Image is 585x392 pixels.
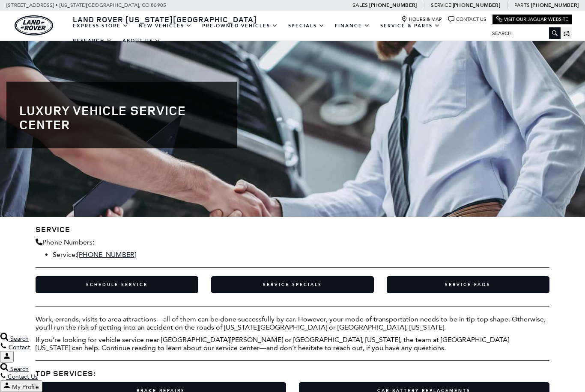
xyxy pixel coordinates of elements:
span: Land Rover [US_STATE][GEOGRAPHIC_DATA] [73,14,257,24]
a: Contact Us [448,16,486,23]
a: Service FAQs [387,276,549,293]
a: Service Specials [211,276,374,293]
span: Search [10,365,29,373]
a: [PHONE_NUMBER] [531,2,579,9]
span: Search [10,335,29,342]
a: Land Rover [US_STATE][GEOGRAPHIC_DATA] [68,14,262,24]
a: Finance [330,18,375,33]
span: Sales [352,2,368,8]
span: Contact [9,344,30,351]
a: Visit Our Jaguar Website [496,16,568,23]
img: Land Rover [15,15,53,35]
a: Pre-Owned Vehicles [197,18,283,33]
input: Search [486,28,561,38]
span: My Profile [12,383,39,391]
a: Specials [283,18,330,33]
a: EXPRESS STORE [68,18,134,33]
a: Service & Parts [375,18,445,33]
a: land-rover [15,15,53,35]
a: [PHONE_NUMBER] [453,2,500,9]
a: New Vehicles [134,18,197,33]
h1: Luxury Vehicle Service Center [19,103,224,131]
a: Hours & Map [401,16,442,23]
span: Contact Us [8,373,38,380]
span: Phone Numbers: [42,238,94,246]
a: Schedule Service [36,276,198,293]
a: [PHONE_NUMBER] [369,2,417,9]
span: Service: [53,251,77,259]
a: [PHONE_NUMBER] [77,251,136,259]
span: Service [431,2,451,8]
a: Research [68,33,117,48]
a: About Us [117,33,166,48]
nav: Main Navigation [68,18,486,48]
span: Parts [514,2,530,8]
a: [STREET_ADDRESS] • [US_STATE][GEOGRAPHIC_DATA], CO 80905 [6,2,166,8]
h3: Service [36,225,549,234]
